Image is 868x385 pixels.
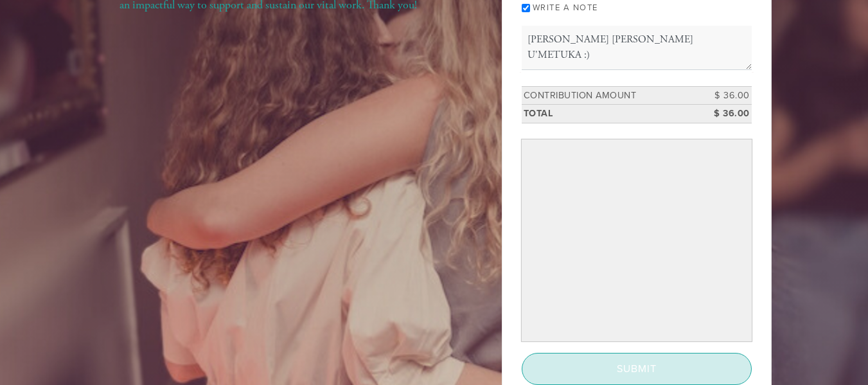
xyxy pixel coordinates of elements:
td: Contribution Amount [522,86,694,105]
input: Submit [522,353,752,385]
td: Total [522,105,694,123]
label: Write a note [533,3,598,13]
td: $ 36.00 [694,86,752,105]
td: $ 36.00 [694,105,752,123]
iframe: Secure payment input frame [524,142,749,339]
